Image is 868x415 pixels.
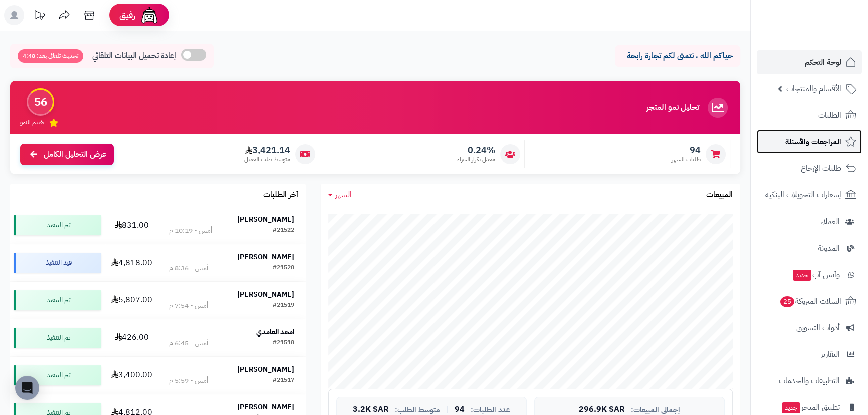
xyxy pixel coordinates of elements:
a: أدوات التسويق [757,316,862,340]
h3: آخر الطلبات [263,191,298,200]
span: 94 [672,145,701,156]
a: الطلبات [757,103,862,127]
div: أمس - 10:19 م [169,226,212,236]
div: #21518 [273,338,294,348]
span: عرض التحليل الكامل [44,149,106,160]
span: إشعارات التحويلات البنكية [765,188,841,202]
span: متوسط طلب العميل [244,155,290,164]
td: 3,400.00 [105,357,158,394]
span: طلبات الشهر [672,155,701,164]
span: التطبيقات والخدمات [779,374,840,388]
div: تم التنفيذ [14,365,101,385]
span: تطبيق المتجر [781,400,840,414]
a: لوحة التحكم [757,50,862,74]
div: Open Intercom Messenger [15,376,39,400]
a: عرض التحليل الكامل [20,144,114,165]
span: أدوات التسويق [796,321,840,335]
span: 0.24% [457,145,495,156]
span: السلات المتروكة [779,294,841,308]
div: أمس - 8:36 م [169,263,208,273]
span: وآتس آب [792,268,840,282]
a: وآتس آبجديد [757,263,862,287]
div: #21519 [273,301,294,311]
strong: [PERSON_NAME] [237,214,294,225]
div: #21517 [273,376,294,386]
span: 25 [780,296,794,307]
a: الشهر [328,189,352,201]
h3: المبيعات [706,191,733,200]
a: السلات المتروكة25 [757,289,862,313]
span: تقييم النمو [20,118,44,127]
span: متوسط الطلب: [395,406,440,414]
span: 3,421.14 [244,145,290,156]
a: التقارير [757,342,862,366]
span: معدل تكرار الشراء [457,155,495,164]
td: 5,807.00 [105,282,158,319]
div: #21520 [273,263,294,273]
a: طلبات الإرجاع [757,156,862,180]
a: المدونة [757,236,862,260]
div: تم التنفيذ [14,215,101,235]
a: تحديثات المنصة [27,5,52,28]
span: طلبات الإرجاع [801,161,841,175]
span: الطلبات [818,108,841,122]
a: التطبيقات والخدمات [757,369,862,393]
img: logo-2.png [800,27,858,48]
strong: [PERSON_NAME] [237,252,294,262]
span: رفيق [119,9,135,21]
a: إشعارات التحويلات البنكية [757,183,862,207]
p: حياكم الله ، نتمنى لكم تجارة رابحة [622,50,733,62]
span: المراجعات والأسئلة [785,135,841,149]
div: تم التنفيذ [14,328,101,348]
span: جديد [793,270,811,281]
span: الشهر [335,189,352,201]
span: جديد [782,402,800,413]
td: 831.00 [105,206,158,244]
td: 426.00 [105,319,158,356]
div: تم التنفيذ [14,290,101,310]
strong: امجد الغامدي [256,327,294,337]
h3: تحليل نمو المتجر [646,103,699,112]
span: إعادة تحميل البيانات التلقائي [92,50,176,62]
span: | [446,406,449,413]
div: أمس - 5:59 م [169,376,208,386]
a: المراجعات والأسئلة [757,130,862,154]
div: #21522 [273,226,294,236]
strong: [PERSON_NAME] [237,364,294,375]
div: أمس - 6:45 م [169,338,208,348]
span: عدد الطلبات: [471,406,510,414]
span: 3.2K SAR [353,405,389,414]
div: أمس - 7:54 م [169,301,208,311]
span: 296.9K SAR [579,405,625,414]
div: قيد التنفيذ [14,253,101,273]
strong: [PERSON_NAME] [237,402,294,412]
td: 4,818.00 [105,244,158,281]
span: 94 [455,405,465,414]
a: العملاء [757,210,862,234]
span: العملاء [820,215,840,229]
span: لوحة التحكم [805,55,841,69]
span: المدونة [818,241,840,255]
strong: [PERSON_NAME] [237,289,294,300]
span: التقارير [821,347,840,361]
img: ai-face.png [139,5,159,25]
span: إجمالي المبيعات: [631,406,680,414]
span: الأقسام والمنتجات [786,82,841,96]
span: تحديث تلقائي بعد: 4:48 [18,49,83,63]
